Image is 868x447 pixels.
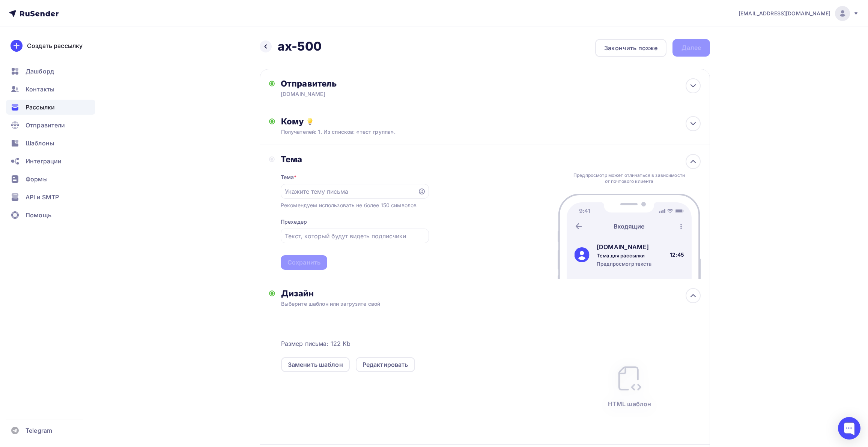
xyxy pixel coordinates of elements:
div: Прехедер [281,218,307,226]
div: Предпросмотр может отличаться в зависимости от почтового клиента [572,172,687,184]
div: [DOMAIN_NAME] [281,90,427,98]
span: Интеграции [26,157,62,166]
span: Контакты [26,85,54,94]
h2: ах-500 [278,39,322,54]
a: Дашборд [6,64,95,79]
div: Дизайн [281,288,701,299]
input: Текст, который будут видеть подписчики [285,232,424,241]
span: HTML шаблон [608,399,651,408]
div: Отправитель [281,78,443,89]
span: Формы [26,175,48,184]
div: Получателей: 1. Из списков: «тест группа». [281,128,659,136]
div: Создать рассылку [27,41,83,50]
div: Выберите шаблон или загрузите свой [281,300,659,308]
span: API и SMTP [26,193,59,202]
div: [DOMAIN_NAME] [597,242,651,251]
div: Тема для рассылки [597,252,651,259]
span: Рассылки [26,103,55,112]
input: Укажите тему письма [285,187,413,196]
div: Предпросмотр текста [597,260,651,267]
a: [EMAIL_ADDRESS][DOMAIN_NAME] [739,6,859,21]
div: 12:45 [670,251,684,259]
a: Формы [6,172,95,187]
span: Помощь [26,211,51,220]
div: Тема [281,154,429,164]
span: Telegram [26,426,52,435]
span: Дашборд [26,67,54,76]
a: Шаблоны [6,136,95,151]
div: Кому [281,116,701,127]
a: Рассылки [6,100,95,115]
div: Тема [281,173,297,181]
div: Закончить позже [604,43,657,52]
span: Шаблоны [26,139,54,148]
div: Заменить шаблон [288,360,343,369]
a: Контакты [6,82,95,97]
div: Рекомендуем использовать не более 150 символов [281,202,417,209]
span: [EMAIL_ADDRESS][DOMAIN_NAME] [739,10,830,17]
span: Размер письма: 122 Kb [281,339,351,348]
span: Отправители [26,121,65,130]
a: Отправители [6,118,95,133]
div: Редактировать [363,360,408,369]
